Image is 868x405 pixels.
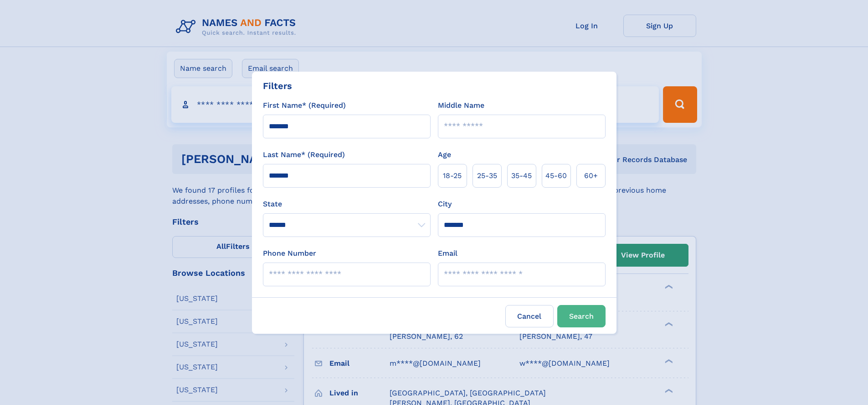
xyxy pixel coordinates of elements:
div: Filters [263,79,292,93]
label: Email [438,248,457,259]
label: Phone Number [263,248,316,259]
span: 35‑45 [511,170,532,181]
label: Cancel [505,305,554,327]
span: 25‑35 [477,170,497,181]
span: 18‑25 [443,170,462,181]
label: Last Name* (Required) [263,149,345,160]
span: 60+ [584,170,598,181]
label: State [263,199,431,210]
button: Search [557,305,606,327]
label: Middle Name [438,100,484,111]
span: 45‑60 [545,170,567,181]
label: Age [438,149,451,160]
label: City [438,199,452,210]
label: First Name* (Required) [263,100,346,111]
